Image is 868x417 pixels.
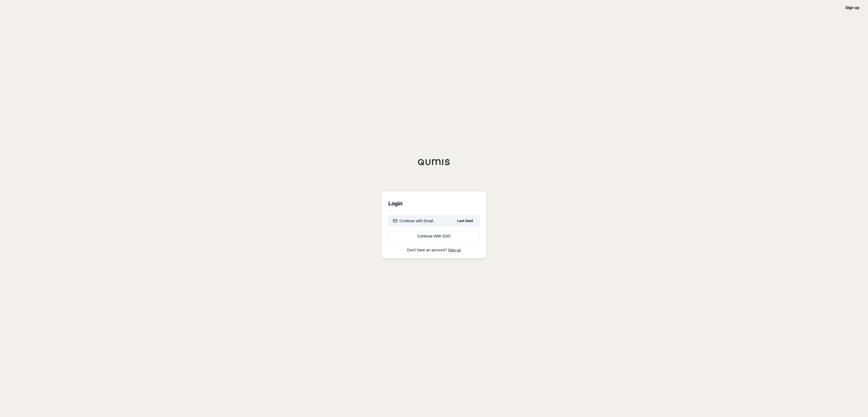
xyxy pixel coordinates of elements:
[418,159,450,165] img: Qumis
[388,215,480,226] button: Continue with EmailLast Used
[388,248,480,252] p: Don't have an account?
[393,218,433,224] div: Continue with Email
[845,5,859,10] a: Sign up
[388,231,480,242] a: Continue With SSO
[388,198,480,209] h3: Login
[455,218,475,224] span: Last Used
[393,233,475,239] div: Continue With SSO
[448,248,461,252] a: Sign up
